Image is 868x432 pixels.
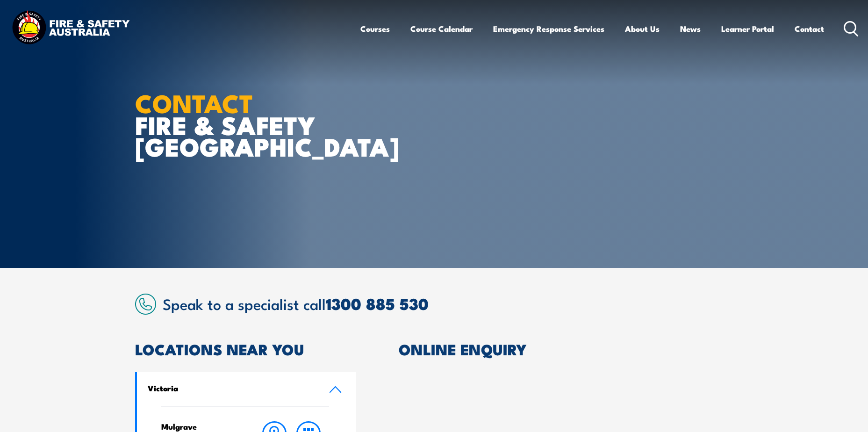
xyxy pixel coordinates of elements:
[680,16,701,41] a: News
[399,342,733,355] h2: ONLINE ENQUIRY
[163,295,733,312] h2: Speak to a specialist call
[135,342,357,355] h2: LOCATIONS NEAR YOU
[148,383,315,393] h4: Victoria
[326,291,429,316] a: 1300 885 530
[360,16,390,41] a: Courses
[135,83,253,122] strong: CONTACT
[137,372,357,406] a: Victoria
[493,16,604,41] a: Emergency Response Services
[795,16,824,41] a: Contact
[625,16,660,41] a: About Us
[161,421,239,432] h4: Mulgrave
[135,92,366,157] h1: FIRE & SAFETY [GEOGRAPHIC_DATA]
[721,16,774,41] a: Learner Portal
[410,16,473,41] a: Course Calendar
